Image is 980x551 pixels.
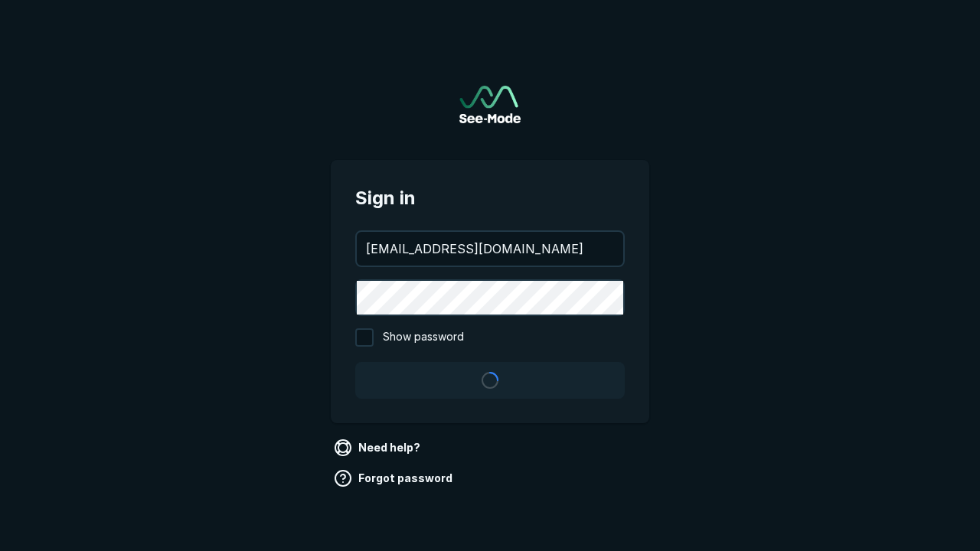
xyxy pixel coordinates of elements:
img: See-Mode Logo [459,86,521,123]
a: Go to sign in [459,86,521,123]
a: Need help? [331,435,426,460]
input: your@email.com [357,232,623,266]
span: Sign in [355,184,625,212]
a: Forgot password [331,466,459,491]
span: Show password [383,328,464,347]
